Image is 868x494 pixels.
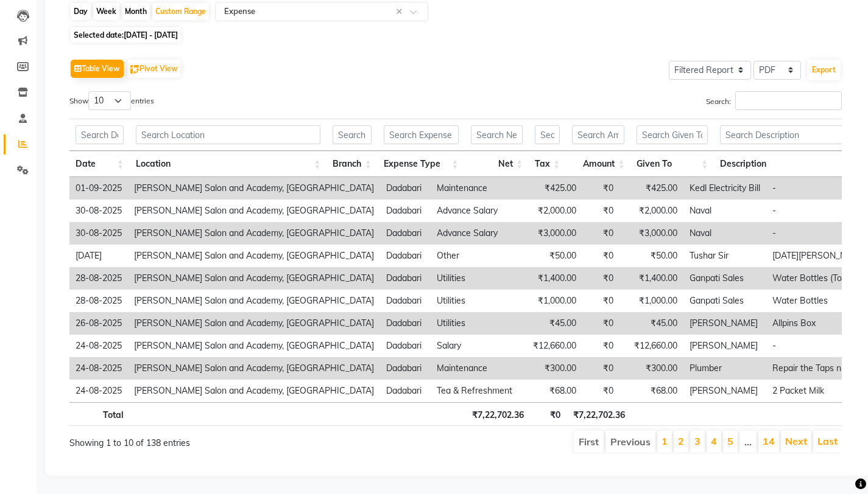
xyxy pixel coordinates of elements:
[326,151,378,177] th: Branch: activate to sort column ascending
[431,177,518,200] td: Maintenance
[530,402,566,426] th: ₹0
[71,27,181,43] span: Selected date:
[683,222,766,245] td: Naval
[619,312,683,335] td: ₹45.00
[518,245,582,267] td: ₹50.00
[619,222,683,245] td: ₹3,000.00
[380,312,431,335] td: Dadabari
[582,177,619,200] td: ₹0
[431,245,518,267] td: Other
[619,267,683,290] td: ₹1,400.00
[518,222,582,245] td: ₹3,000.00
[582,312,619,335] td: ₹0
[69,177,128,200] td: 01-09-2025
[88,91,131,110] select: Showentries
[518,177,582,200] td: ₹425.00
[582,200,619,222] td: ₹0
[122,3,150,20] div: Month
[431,335,518,357] td: Salary
[662,435,668,447] a: 1
[380,245,431,267] td: Dadabari
[465,402,530,426] th: ₹7,22,702.36
[694,435,700,447] a: 3
[431,222,518,245] td: Advance Salary
[619,290,683,312] td: ₹1,000.00
[69,335,128,357] td: 24-08-2025
[619,380,683,402] td: ₹68.00
[152,3,209,20] div: Custom Range
[683,335,766,357] td: [PERSON_NAME]
[69,380,128,402] td: 24-08-2025
[431,380,518,402] td: Tea & Refreshment
[69,290,128,312] td: 28-08-2025
[683,267,766,290] td: Ganpati Sales
[582,357,619,380] td: ₹0
[128,177,380,200] td: [PERSON_NAME] Salon and Academy, [GEOGRAPHIC_DATA]
[128,267,380,290] td: [PERSON_NAME] Salon and Academy, [GEOGRAPHIC_DATA]
[518,267,582,290] td: ₹1,400.00
[582,380,619,402] td: ₹0
[380,177,431,200] td: Dadabari
[735,91,842,110] input: Search:
[582,267,619,290] td: ₹0
[69,357,128,380] td: 24-08-2025
[333,125,372,144] input: Search Branch
[727,435,733,447] a: 5
[128,290,380,312] td: [PERSON_NAME] Salon and Academy, [GEOGRAPHIC_DATA]
[582,245,619,267] td: ₹0
[380,200,431,222] td: Dadabari
[714,151,855,177] th: Description: activate to sort column ascending
[431,200,518,222] td: Advance Salary
[619,245,683,267] td: ₹50.00
[683,200,766,222] td: Naval
[431,267,518,290] td: Utilities
[128,380,380,402] td: [PERSON_NAME] Salon and Academy, [GEOGRAPHIC_DATA]
[683,312,766,335] td: [PERSON_NAME]
[518,380,582,402] td: ₹68.00
[630,151,714,177] th: Given To: activate to sort column ascending
[678,435,684,447] a: 2
[807,60,841,80] button: Export
[69,222,128,245] td: 30-08-2025
[380,222,431,245] td: Dadabari
[136,125,320,144] input: Search Location
[69,267,128,290] td: 28-08-2025
[128,245,380,267] td: [PERSON_NAME] Salon and Academy, [GEOGRAPHIC_DATA]
[619,177,683,200] td: ₹425.00
[518,312,582,335] td: ₹45.00
[683,177,766,200] td: Kedl Electricity Bill
[128,312,380,335] td: [PERSON_NAME] Salon and Academy, [GEOGRAPHIC_DATA]
[683,380,766,402] td: [PERSON_NAME]
[71,60,124,78] button: Table View
[69,312,128,335] td: 26-08-2025
[69,402,130,426] th: Total
[431,290,518,312] td: Utilities
[69,200,128,222] td: 30-08-2025
[128,222,380,245] td: [PERSON_NAME] Salon and Academy, [GEOGRAPHIC_DATA]
[471,125,523,144] input: Search Net
[380,335,431,357] td: Dadabari
[128,357,380,380] td: [PERSON_NAME] Salon and Academy, [GEOGRAPHIC_DATA]
[763,435,775,447] a: 14
[619,357,683,380] td: ₹300.00
[128,200,380,222] td: [PERSON_NAME] Salon and Academy, [GEOGRAPHIC_DATA]
[130,151,326,177] th: Location: activate to sort column ascending
[518,357,582,380] td: ₹300.00
[76,125,124,144] input: Search Date
[720,125,849,144] input: Search Description
[130,65,139,74] img: pivot.png
[380,357,431,380] td: Dadabari
[572,125,624,144] input: Search Amount
[93,3,119,20] div: Week
[518,335,582,357] td: ₹12,660.00
[683,357,766,380] td: Plumber
[69,151,130,177] th: Date: activate to sort column ascending
[465,151,529,177] th: Net: activate to sort column ascending
[431,357,518,380] td: Maintenance
[582,222,619,245] td: ₹0
[124,30,178,40] span: [DATE] - [DATE]
[582,290,619,312] td: ₹0
[566,402,631,426] th: ₹7,22,702.36
[566,151,630,177] th: Amount: activate to sort column ascending
[128,335,380,357] td: [PERSON_NAME] Salon and Academy, [GEOGRAPHIC_DATA]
